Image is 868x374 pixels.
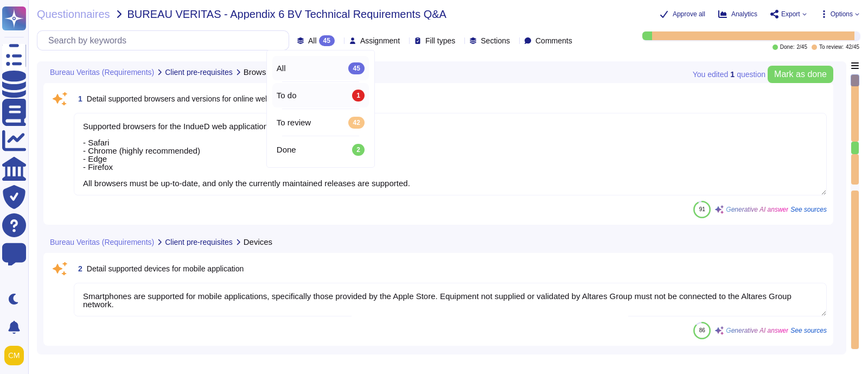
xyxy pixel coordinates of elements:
[352,90,365,102] div: 1
[352,144,365,156] div: 2
[699,327,705,333] span: 86
[319,35,335,46] div: 45
[74,283,827,316] textarea: Smartphones are supported for mobile applications, specifically those provided by the Apple Store...
[699,206,705,212] span: 91
[819,45,844,50] span: To review:
[165,68,233,76] span: Client pre-requisites
[831,11,853,17] span: Options
[277,144,365,156] div: Done
[2,344,31,367] button: user
[348,117,364,129] div: 42
[277,90,365,102] div: To do
[37,9,110,20] span: Questionnaires
[277,91,297,100] span: To do
[774,70,827,79] span: Mark as done
[272,137,369,162] div: Done
[730,71,735,78] b: 1
[50,238,154,246] span: Bureau Veritas (Requirements)
[790,206,827,213] span: See sources
[718,10,757,18] button: Analytics
[50,68,154,76] span: Bureau Veritas (Requirements)
[272,83,369,107] div: To do
[348,62,364,74] div: 45
[74,95,82,103] span: 1
[360,37,400,45] span: Assignment
[87,94,308,103] span: Detail supported browsers and versions for online web application
[127,9,446,20] span: BUREAU VERITAS - Appendix 6 BV Technical Requirements Q&A
[660,10,705,18] button: Approve all
[425,37,455,45] span: Fill types
[535,37,572,45] span: Comments
[4,346,24,365] img: user
[726,327,788,334] span: Generative AI answer
[165,238,233,246] span: Client pre-requisites
[272,56,369,80] div: All
[244,68,278,76] span: Browsers
[768,66,833,83] button: Mark as done
[272,110,369,135] div: To review
[277,64,286,73] span: All
[781,11,800,17] span: Export
[74,265,82,272] span: 2
[277,117,365,129] div: To review
[726,206,788,213] span: Generative AI answer
[790,327,827,334] span: See sources
[308,37,317,45] span: All
[731,11,757,17] span: Analytics
[277,145,296,155] span: Done
[796,45,807,50] span: 2 / 45
[277,118,311,128] span: To review
[43,31,289,50] input: Search by keywords
[244,238,272,246] span: Devices
[673,11,705,17] span: Approve all
[693,71,765,78] span: You edited question
[87,264,244,273] span: Detail supported devices for mobile application
[780,45,795,50] span: Done:
[277,62,365,74] div: All
[846,45,859,50] span: 42 / 45
[481,37,510,45] span: Sections
[74,113,827,195] textarea: Supported browsers for the IndueD web application include: - Safari - Chrome (highly recommended)...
